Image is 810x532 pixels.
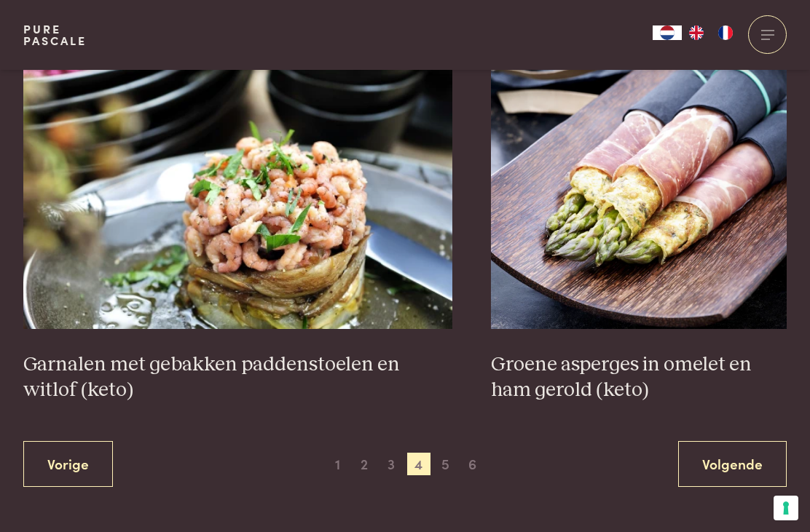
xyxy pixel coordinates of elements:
[653,25,682,40] div: Language
[380,453,403,476] span: 3
[491,38,787,402] a: Groene asperges in omelet en ham gerold (keto) Groene asperges in omelet en ham gerold (keto)
[682,25,740,40] ul: Language list
[434,453,457,476] span: 5
[491,352,787,402] h3: Groene asperges in omelet en ham gerold (keto)
[23,38,452,402] a: Garnalen met gebakken paddenstoelen en witlof (keto) Garnalen met gebakken paddenstoelen en witlo...
[23,38,452,329] img: Garnalen met gebakken paddenstoelen en witlof (keto)
[23,352,452,402] h3: Garnalen met gebakken paddenstoelen en witlof (keto)
[326,453,349,476] span: 1
[678,441,787,487] a: Volgende
[653,25,682,40] a: NL
[23,23,87,47] a: PurePascale
[682,25,711,40] a: EN
[461,453,484,476] span: 6
[407,453,430,476] span: 4
[711,25,740,40] a: FR
[23,441,113,487] a: Vorige
[491,38,787,329] img: Groene asperges in omelet en ham gerold (keto)
[353,453,376,476] span: 2
[653,25,740,40] aside: Language selected: Nederlands
[774,496,798,520] button: Uw voorkeuren voor toestemming voor trackingtechnologieën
